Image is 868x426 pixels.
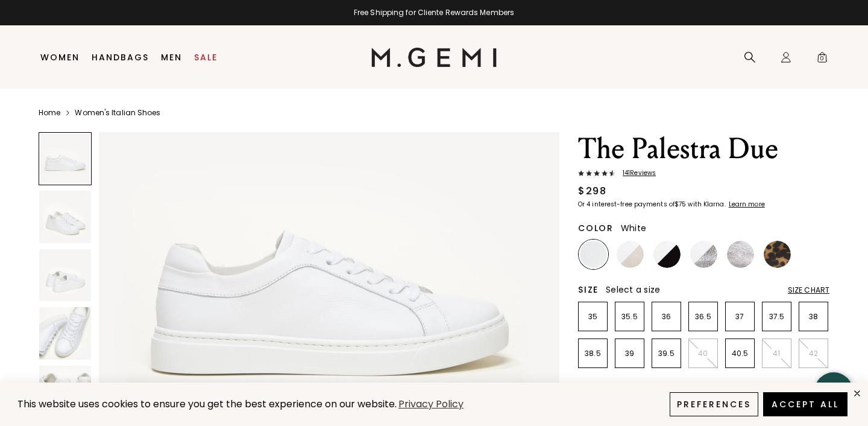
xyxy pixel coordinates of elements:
p: 37 [726,312,754,322]
img: Silver [727,241,754,268]
p: 40.5 [726,349,754,358]
klarna-placement-style-amount: $75 [675,200,686,209]
a: Learn more [728,201,765,208]
a: Women's Italian Shoes [75,108,160,118]
img: White and Black [653,241,681,268]
p: 41 [763,349,791,358]
img: White and Silver [690,241,717,268]
img: Leopard Print [764,241,791,268]
a: Women [40,52,80,62]
a: Privacy Policy (opens in a new tab) [397,397,465,412]
p: 35 [579,312,607,322]
button: Accept All [763,392,848,416]
klarna-placement-style-cta: Learn more [729,200,765,209]
div: close [852,389,862,398]
p: 38 [799,312,828,322]
a: 141Reviews [578,170,829,179]
a: Sale [194,52,218,62]
img: The Palestra Due [39,249,91,301]
a: Handbags [92,52,149,62]
span: This website uses cookies to ensure you get the best experience on our website. [17,397,397,411]
span: 141 Review s [615,170,656,177]
p: 36.5 [689,312,717,322]
img: The Palestra Due [39,307,91,359]
klarna-placement-style-body: Or 4 interest-free payments of [578,200,675,209]
span: Select a size [606,284,660,296]
p: 42 [799,349,828,358]
a: Home [39,108,60,118]
h2: Color [578,223,614,233]
p: 35.5 [615,312,644,322]
p: 38.5 [579,349,607,358]
p: 37.5 [763,312,791,322]
div: Size Chart [788,285,829,295]
p: 40 [689,349,717,358]
img: White [580,241,607,268]
p: 39.5 [652,349,681,358]
img: The Palestra Due [39,366,91,418]
img: The Palestra Due [39,191,91,243]
p: 36 [652,312,681,322]
h2: Size [578,285,599,294]
button: Preferences [670,392,758,416]
a: Men [161,52,182,62]
img: White and Sandstone [617,241,644,268]
span: White [621,222,646,234]
img: M.Gemi [371,48,497,67]
klarna-placement-style-body: with Klarna [688,200,727,209]
span: 0 [816,54,828,66]
div: $298 [578,184,606,199]
h1: The Palestra Due [578,132,829,166]
p: 39 [615,349,644,358]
